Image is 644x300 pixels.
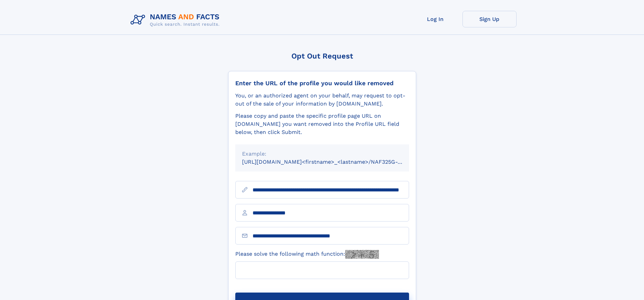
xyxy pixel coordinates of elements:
[128,11,225,29] img: Logo Names and Facts
[235,79,409,87] div: Enter the URL of the profile you would like removed
[408,11,462,27] a: Log In
[242,159,422,165] small: [URL][DOMAIN_NAME]<firstname>_<lastname>/NAF325G-xxxxxxxx
[235,250,379,259] label: Please solve the following math function:
[235,92,409,108] div: You, or an authorized agent on your behalf, may request to opt-out of the sale of your informatio...
[242,150,402,158] div: Example:
[235,112,409,136] div: Please copy and paste the specific profile page URL on [DOMAIN_NAME] you want removed into the Pr...
[462,11,517,27] a: Sign Up
[228,52,416,60] div: Opt Out Request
